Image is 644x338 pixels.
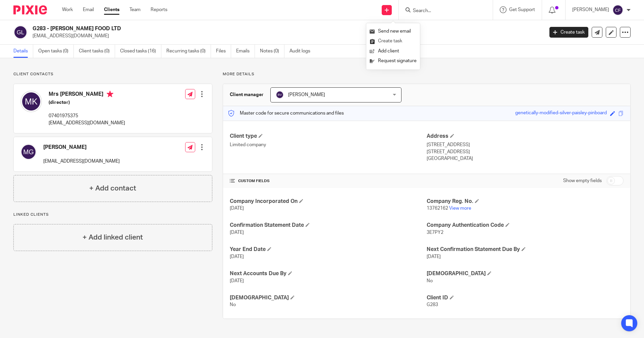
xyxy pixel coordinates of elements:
h4: [PERSON_NAME] [43,144,120,151]
img: svg%3E [612,5,623,15]
h4: Address [427,133,624,140]
h4: Mrs [PERSON_NAME] [49,91,125,99]
a: Reports [151,6,167,13]
h4: Next Confirmation Statement Due By [427,246,624,253]
a: Work [62,6,73,13]
a: Send new email [370,27,417,36]
h4: Client type [230,133,427,140]
span: No [230,302,236,307]
h4: [DEMOGRAPHIC_DATA] [230,294,427,301]
img: Pixie [13,5,47,14]
p: Limited company [230,141,427,148]
a: Recurring tasks (0) [166,45,211,58]
h4: [DEMOGRAPHIC_DATA] [427,270,624,277]
input: Search [412,8,473,14]
h4: Client ID [427,294,624,301]
span: [DATE] [230,279,244,283]
p: More details [223,72,631,77]
a: Closed tasks (16) [120,45,161,58]
p: [GEOGRAPHIC_DATA] [427,155,624,162]
img: svg%3E [13,25,28,39]
a: Clients [104,6,119,13]
h2: G283 - [PERSON_NAME] FOOD LTD [33,25,438,32]
p: [STREET_ADDRESS] [427,141,624,148]
img: svg%3E [20,144,37,160]
h4: Company Authentication Code [427,222,624,229]
a: Notes (0) [260,45,284,58]
a: Email [83,6,94,13]
a: Create task [370,36,417,46]
span: [DATE] [230,230,244,235]
p: [EMAIL_ADDRESS][DOMAIN_NAME] [49,120,125,126]
span: [DATE] [230,206,244,211]
p: [EMAIL_ADDRESS][DOMAIN_NAME] [33,33,539,39]
span: G283 [427,302,438,307]
h4: Company Reg. No. [427,198,624,205]
h4: Confirmation Statement Date [230,222,427,229]
a: Team [129,6,141,13]
span: [DATE] [230,254,244,259]
a: Add client [370,46,417,56]
span: [DATE] [427,254,441,259]
p: [PERSON_NAME] [572,6,609,13]
h4: + Add linked client [83,232,143,243]
a: Audit logs [289,45,315,58]
h5: (director) [49,99,125,106]
a: Files [216,45,231,58]
span: No [427,279,433,283]
div: genetically-modified-silver-paisley-pinboard [515,110,607,117]
p: Master code for secure communications and files [228,110,344,117]
a: Details [13,45,33,58]
span: 3E7PY2 [427,230,443,235]
label: Show empty fields [563,177,602,184]
h3: Client manager [230,91,264,98]
p: Client contacts [13,72,212,77]
h4: + Add contact [89,183,136,194]
span: [PERSON_NAME] [288,92,325,97]
a: Emails [236,45,255,58]
h4: Next Accounts Due By [230,270,427,277]
a: Client tasks (0) [79,45,115,58]
span: 13762162 [427,206,448,211]
img: svg%3E [276,91,284,99]
p: [STREET_ADDRESS] [427,149,624,155]
a: Open tasks (0) [38,45,74,58]
p: Linked clients [13,212,212,217]
a: Request signature [370,56,417,66]
i: Primary [107,91,113,97]
img: svg%3E [20,91,42,112]
p: [EMAIL_ADDRESS][DOMAIN_NAME] [43,158,120,165]
h4: Company Incorporated On [230,198,427,205]
a: View more [449,206,471,211]
a: Create task [549,27,588,38]
span: Get Support [509,7,535,12]
h4: CUSTOM FIELDS [230,178,427,184]
h4: Year End Date [230,246,427,253]
p: 07401975375 [49,113,125,119]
